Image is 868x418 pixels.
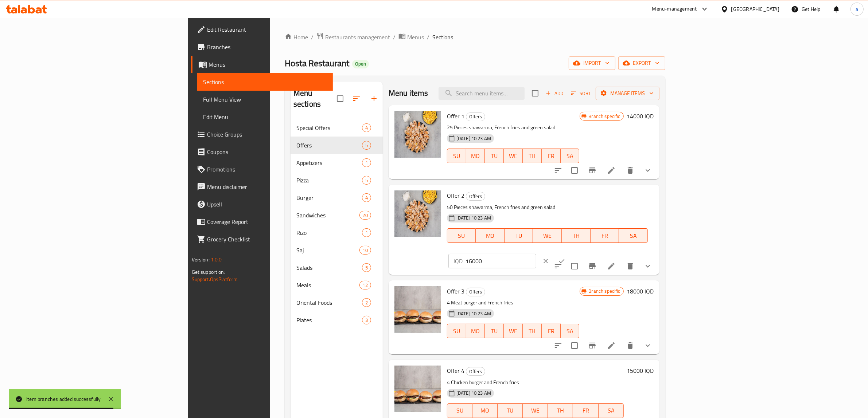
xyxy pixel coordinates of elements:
div: items [362,141,371,150]
div: Offers [466,288,485,296]
a: Coverage Report [191,213,333,230]
span: 3 [362,317,371,324]
span: SU [450,326,463,336]
span: Plates [296,316,362,324]
img: Offer 3 [394,286,441,333]
span: Select all sections [332,91,348,106]
a: Edit Menu [197,108,333,126]
button: TU [505,228,533,243]
span: SU [450,405,470,416]
div: Appetizers1 [291,154,383,171]
span: Get support on: [192,267,225,277]
nav: breadcrumb [285,32,665,42]
div: Saj [296,246,359,255]
span: Menu disclaimer [207,182,327,191]
span: Select section [528,86,543,101]
button: WE [533,228,562,243]
a: Promotions [191,161,333,178]
span: SU [450,230,473,241]
span: 12 [360,282,371,289]
p: 4 Chicken burger and French fries [447,378,624,387]
div: items [362,228,371,237]
a: Grocery Checklist [191,230,333,248]
button: delete [622,162,639,179]
span: 4 [362,194,371,201]
a: Edit menu item [607,166,616,175]
div: Offers [296,141,362,150]
a: Full Menu View [197,91,333,108]
button: TH [523,324,542,338]
svg: Show Choices [643,166,652,175]
a: Support.OpsPlatform [192,275,238,284]
span: Offers [466,113,485,121]
span: Full Menu View [203,95,327,104]
svg: Show Choices [643,262,652,271]
span: Edit Menu [203,113,327,121]
a: Branches [191,38,333,56]
div: items [362,298,371,307]
span: Offer 4 [447,365,464,376]
a: Restaurants management [316,32,390,42]
button: SU [447,228,476,243]
div: Pizza [296,176,362,185]
span: TU [488,326,501,336]
a: Edit menu item [607,262,616,271]
span: [DATE] 10:23 AM [454,390,494,397]
span: FR [545,151,558,161]
li: / [393,33,396,42]
h6: 18000 IQD [627,286,654,296]
div: items [362,123,371,132]
span: SA [622,230,645,241]
img: Offer 1 [394,111,441,158]
span: Version: [192,255,210,264]
span: WE [526,405,545,416]
div: Plates3 [291,311,383,329]
div: Offers [466,367,485,376]
span: MO [469,151,482,161]
span: Add item [543,88,566,99]
span: Branch specific [586,288,623,295]
span: TU [507,230,530,241]
span: FR [576,405,595,416]
span: export [624,59,659,68]
button: SA [561,324,580,338]
span: 5 [362,177,371,184]
nav: Menu sections [291,116,383,332]
span: 20 [360,212,371,219]
span: TU [488,151,501,161]
span: Salads [296,263,362,272]
a: Upsell [191,196,333,213]
span: Coverage Report [207,217,327,226]
input: search [439,87,525,100]
button: sort-choices [549,162,567,179]
div: Item branches added successfully [26,395,101,403]
button: TH [562,228,591,243]
button: show more [639,162,657,179]
input: Please enter price [466,254,536,268]
li: / [427,33,429,42]
span: Rizo [296,228,362,237]
p: 4 Meat burger and French fries [447,298,580,307]
button: sort-choices [549,337,567,354]
span: Oriental Foods [296,298,362,307]
div: Meals12 [291,276,383,294]
span: Branch specific [586,113,623,120]
span: [DATE] 10:23 AM [454,135,494,142]
button: show more [639,257,657,275]
button: TH [548,403,573,418]
div: Saj10 [291,241,383,259]
span: Upsell [207,200,327,209]
span: 1 [362,159,371,166]
span: Edit Restaurant [207,25,327,34]
h6: 14000 IQD [627,111,654,121]
span: Sort sections [348,90,365,107]
button: SU [447,149,466,163]
span: TH [551,405,570,416]
a: Edit Restaurant [191,21,333,38]
button: TU [485,149,504,163]
div: Salads5 [291,259,383,276]
h2: Menu items [389,88,428,99]
span: SU [450,151,463,161]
